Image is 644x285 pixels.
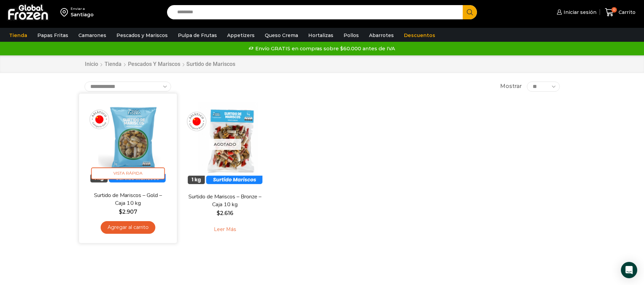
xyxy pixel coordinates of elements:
[500,83,522,90] span: Mostrar
[562,9,596,16] span: Iniciar sesión
[34,29,72,42] a: Papas Fritas
[305,29,337,42] a: Hortalizas
[340,29,362,42] a: Pollos
[621,262,637,278] div: Open Intercom Messenger
[71,11,94,18] div: Santiago
[118,208,122,215] span: $
[366,29,397,42] a: Abarrotes
[85,60,235,68] nav: Breadcrumb
[6,29,31,42] a: Tienda
[261,29,301,42] a: Queso Crema
[186,193,264,209] a: Surtido de Mariscos – Bronze – Caja 10 kg
[611,7,617,13] span: 0
[224,29,258,42] a: Appetizers
[617,9,636,16] span: Carrito
[603,4,637,20] a: 0 Carrito
[186,61,235,67] h1: Surtido de Mariscos
[91,167,165,179] span: Vista Rápida
[85,60,98,68] a: Inicio
[463,5,477,19] button: Search button
[100,221,155,234] a: Agregar al carrito: “Surtido de Mariscos - Gold - Caja 10 kg”
[60,6,71,18] img: address-field-icon.svg
[209,139,241,150] p: Agotado
[113,29,171,42] a: Pescados y Mariscos
[71,6,94,11] div: Enviar a
[118,208,137,215] bdi: 2.907
[85,82,171,92] select: Pedido de la tienda
[88,191,167,207] a: Surtido de Mariscos – Gold – Caja 10 kg
[75,29,110,42] a: Camarones
[401,29,439,42] a: Descuentos
[104,60,122,68] a: Tienda
[174,29,220,42] a: Pulpa de Frutas
[203,222,246,237] a: Leé más sobre “Surtido de Mariscos - Bronze - Caja 10 kg”
[217,210,233,216] bdi: 2.616
[128,60,181,68] a: Pescados y Mariscos
[555,5,596,19] a: Iniciar sesión
[217,210,220,216] span: $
